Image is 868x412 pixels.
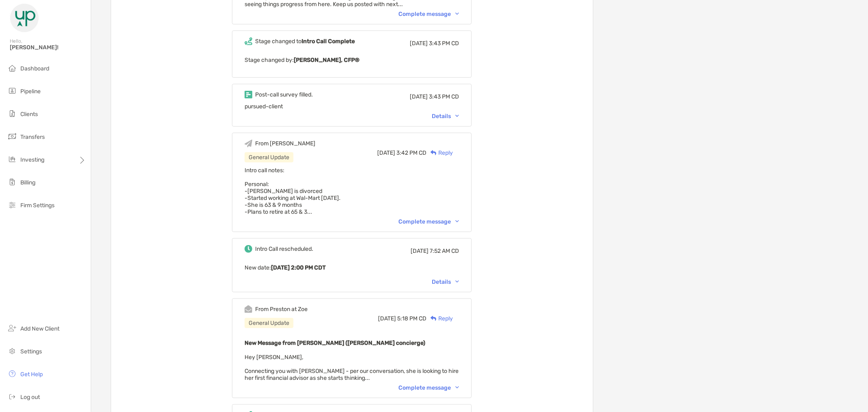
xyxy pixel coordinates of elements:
[397,315,426,322] span: 5:18 PM CD
[245,140,252,147] img: Event icon
[429,93,459,100] span: 3:43 PM CD
[455,220,459,223] img: Chevron icon
[245,340,425,346] b: New Message from [PERSON_NAME] ([PERSON_NAME] concierge)
[255,140,315,147] div: From [PERSON_NAME]
[20,371,43,378] span: Get Help
[398,11,459,18] div: Complete message
[431,316,437,321] img: Reply icon
[20,348,42,355] span: Settings
[245,91,252,99] img: Event icon
[245,245,252,253] img: Event icon
[396,149,426,156] span: 3:42 PM CD
[7,346,17,356] img: settings icon
[20,394,40,401] span: Log out
[7,323,17,333] img: add_new_client icon
[398,218,459,225] div: Complete message
[429,40,459,47] span: 3:43 PM CD
[432,113,459,120] div: Details
[10,3,39,33] img: Zoe Logo
[426,149,453,157] div: Reply
[455,281,459,283] img: Chevron icon
[7,86,17,96] img: pipeline icon
[410,93,428,100] span: [DATE]
[7,131,17,141] img: transfers icon
[20,134,45,140] span: Transfers
[455,115,459,117] img: Chevron icon
[410,40,428,47] span: [DATE]
[377,149,395,156] span: [DATE]
[245,152,293,162] div: General Update
[411,248,429,254] span: [DATE]
[431,150,437,156] img: Reply icon
[20,325,59,332] span: Add New Client
[271,264,326,271] b: [DATE] 2:00 PM CDT
[245,103,283,110] span: pursued-client
[245,37,252,45] img: Event icon
[7,392,17,401] img: logout icon
[294,57,359,64] b: [PERSON_NAME], CFP®
[245,354,459,381] span: Hey [PERSON_NAME], Connecting you with [PERSON_NAME] - per our conversation, she is looking to hi...
[255,306,308,313] div: From Preston at Zoe
[20,179,35,186] span: Billing
[245,318,293,328] div: General Update
[302,38,355,45] b: Intro Call Complete
[7,63,17,73] img: dashboard icon
[20,88,41,95] span: Pipeline
[455,13,459,15] img: Chevron icon
[7,369,17,379] img: get-help icon
[426,314,453,323] div: Reply
[245,305,252,313] img: Event icon
[10,44,86,51] span: [PERSON_NAME]!
[7,154,17,164] img: investing icon
[255,245,313,252] div: Intro Call rescheduled.
[255,38,355,45] div: Stage changed to
[245,167,341,215] span: Intro call notes: Personal: -[PERSON_NAME] is divorced -Started working at Wal-Mart [DATE]. -She ...
[7,109,17,118] img: clients icon
[245,55,459,65] p: Stage changed by:
[20,111,38,118] span: Clients
[398,384,459,391] div: Complete message
[455,386,459,389] img: Chevron icon
[245,263,459,273] p: New date :
[20,156,44,163] span: Investing
[432,278,459,285] div: Details
[378,315,396,322] span: [DATE]
[20,202,55,209] span: Firm Settings
[20,65,49,72] span: Dashboard
[7,177,17,187] img: billing icon
[7,200,17,210] img: firm-settings icon
[255,91,313,98] div: Post-call survey filled.
[430,248,459,254] span: 7:52 AM CD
